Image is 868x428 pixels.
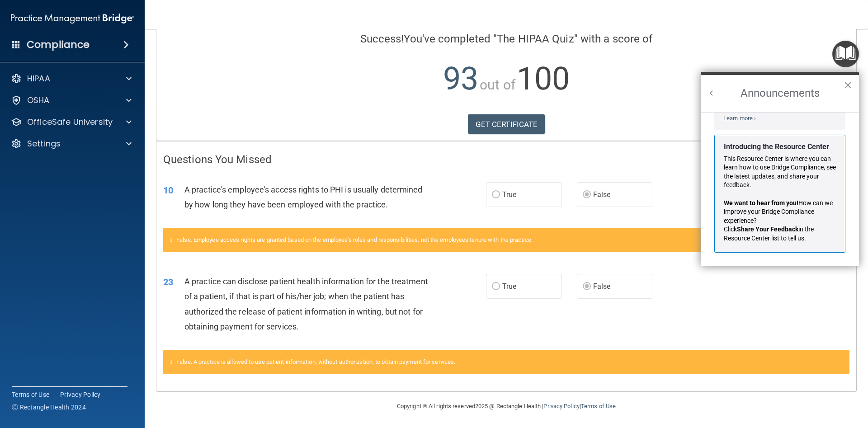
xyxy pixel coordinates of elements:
[581,403,616,409] a: Terms of Use
[724,199,834,224] span: How can we improve your Bridge Compliance experience?
[543,403,579,409] a: Privacy Policy
[11,138,132,149] a: Settings
[11,95,132,106] a: OSHA
[497,33,574,45] span: The HIPAA Quiz
[583,283,591,290] input: False
[492,283,500,290] input: True
[724,226,737,233] span: Click
[341,392,671,421] div: Copyright © All rights reserved 2025 @ Rectangle Health | |
[163,154,849,165] h4: Questions You Missed
[27,95,50,106] p: OSHA
[724,155,836,190] p: This Resource Center is where you can learn how to use Bridge Compliance, see the latest updates,...
[724,142,829,151] strong: Introducing the Resource Center
[11,9,134,28] img: PMB logo
[184,277,428,331] span: A practice can disclose patient health information for the treatment of a patient, if that is par...
[27,73,50,84] p: HIPAA
[176,358,455,365] span: False. A practice is allowed to use patient information, without authorization, to obtain payment...
[593,190,611,199] span: False
[583,192,591,198] input: False
[27,38,90,51] h4: Compliance
[707,89,716,98] button: Back to Resource Center Home
[723,115,756,122] a: Learn more ›
[701,72,859,266] div: Resource Center
[184,185,423,209] span: A practice's employee's access rights to PHI is usually determined by how long they have been emp...
[737,226,798,233] strong: Share Your Feedback
[492,192,500,198] input: True
[502,282,516,291] span: True
[480,77,515,93] span: out of
[468,114,545,134] a: GET CERTIFICATE
[163,185,173,196] span: 10
[12,403,86,412] span: Ⓒ Rectangle Health 2024
[163,277,173,287] span: 23
[443,60,478,97] span: 93
[593,282,611,291] span: False
[724,199,798,207] strong: We want to hear from you!
[844,78,852,92] button: Close
[11,117,132,127] a: OfficeSafe University
[176,236,533,243] span: False. Employee access rights are granted based on the employee's roles and responsibilities, not...
[12,390,49,399] a: Terms of Use
[517,60,570,97] span: 100
[27,117,113,127] p: OfficeSafe University
[502,190,516,199] span: True
[832,41,859,67] button: Open Resource Center
[27,138,61,149] p: Settings
[360,33,404,45] span: Success!
[60,390,101,399] a: Privacy Policy
[163,33,849,45] h4: You've completed " " with a score of
[11,73,132,84] a: HIPAA
[701,75,859,112] h2: Announcements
